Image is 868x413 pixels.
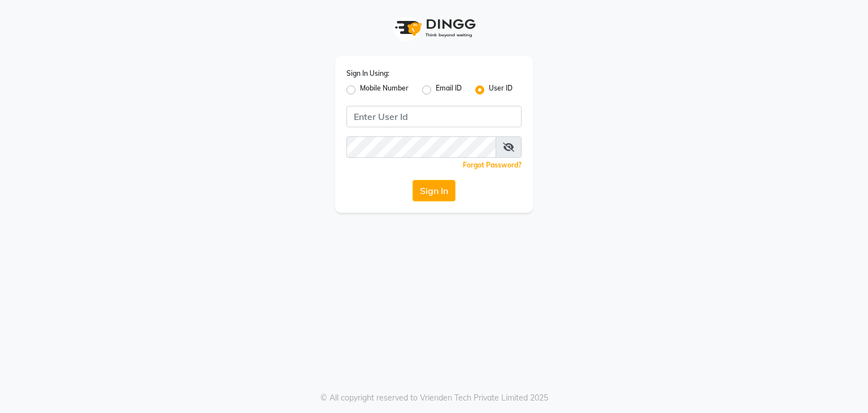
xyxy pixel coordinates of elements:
[346,68,389,79] label: Sign In Using:
[346,106,522,127] input: Username
[346,136,496,158] input: Username
[436,83,462,97] label: Email ID
[389,11,479,45] img: logo1.svg
[489,83,513,97] label: User ID
[360,83,409,97] label: Mobile Number
[413,180,455,201] button: Sign In
[463,161,522,169] a: Forgot Password?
